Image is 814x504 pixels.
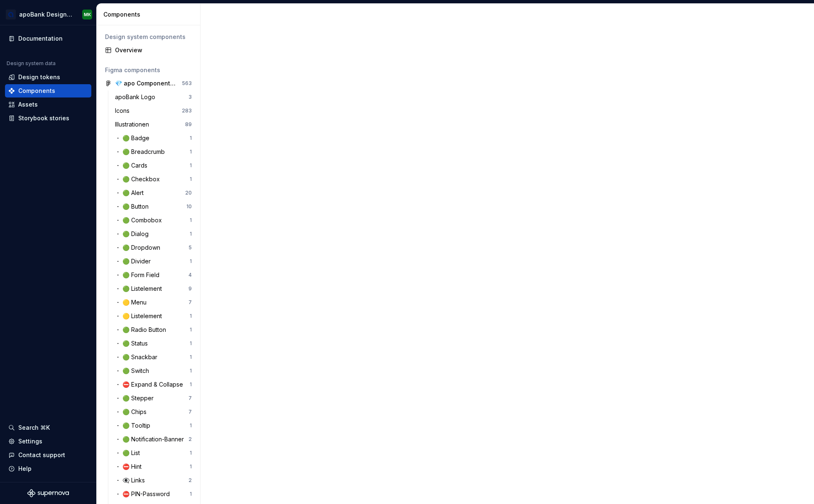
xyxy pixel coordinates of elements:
[115,339,151,348] div: ・ 🟢 Status
[115,380,186,389] div: ・ ⛔ Expand & Collapse
[115,435,187,443] div: ・ 🟢 Notification-Banner
[5,421,91,434] button: Search ⌘K
[115,408,150,416] div: ・ 🟢 Chips
[115,175,163,183] div: ・ 🟢 Checkbox
[112,309,195,323] a: ・ 🟡 Listelement1
[18,34,63,43] div: Documentation
[18,465,32,473] div: Help
[112,323,195,336] a: ・ 🟢 Radio Button1
[115,243,164,252] div: ・ 🟢 Dropdown
[2,5,95,23] button: apoBank DesignsystemMK
[7,60,56,67] div: Design system data
[115,93,159,101] div: apoBank Logo
[190,381,192,388] div: 1
[5,32,91,45] a: Documentation
[188,477,192,484] div: 2
[112,392,195,405] a: ・ 🟢 Stepper7
[112,296,195,309] a: ・ 🟡 Menu7
[112,104,195,117] a: Icons283
[115,46,192,54] div: Overview
[18,424,50,432] div: Search ⌘K
[103,10,197,19] div: Components
[186,203,192,210] div: 10
[5,435,91,448] a: Settings
[188,395,192,402] div: 7
[105,33,192,41] div: Design system components
[112,145,195,158] a: ・ 🟢 Breadcrumb1
[112,378,195,391] a: ・ ⛔ Expand & Collapse1
[112,268,195,282] a: ・ 🟢 Form Field4
[115,120,152,129] div: Illustrationen
[115,421,154,430] div: ・ 🟢 Tooltip
[190,313,192,319] div: 1
[115,367,152,375] div: ・ 🟢 Switch
[185,121,192,128] div: 89
[115,490,173,498] div: ・ ⛔ PIN-Password
[112,351,195,364] a: ・ 🟢 Snackbar1
[5,98,91,111] a: Assets
[5,462,91,475] button: Help
[5,71,91,84] a: Design tokens
[18,114,69,122] div: Storybook stories
[112,460,195,473] a: ・ ⛔ Hint1
[84,11,91,18] div: MK
[112,186,195,200] a: ・ 🟢 Alert20
[112,159,195,172] a: ・ 🟢 Cards1
[112,118,195,131] a: Illustrationen89
[115,148,168,156] div: ・ 🟢 Breadcrumb
[115,134,153,142] div: ・ 🟢 Badge
[190,149,192,155] div: 1
[115,312,165,320] div: ・ 🟡 Listelement
[190,231,192,237] div: 1
[5,448,91,462] button: Contact support
[112,474,195,487] a: ・ 👁‍🗨 Links2
[18,451,65,459] div: Contact support
[18,87,55,95] div: Components
[115,107,133,115] div: Icons
[112,200,195,213] a: ・ 🟢 Button10
[182,107,192,114] div: 283
[112,173,195,186] a: ・ 🟢 Checkbox1
[112,419,195,432] a: ・ 🟢 Tooltip1
[112,364,195,377] a: ・ 🟢 Switch1
[190,217,192,224] div: 1
[190,354,192,360] div: 1
[112,337,195,350] a: ・ 🟢 Status1
[112,241,195,254] a: ・ 🟢 Dropdown5
[115,189,147,197] div: ・ 🟢 Alert
[112,255,195,268] a: ・ 🟢 Divider1
[115,326,169,334] div: ・ 🟢 Radio Button
[112,282,195,295] a: ・ 🟢 Listelement9
[188,94,192,100] div: 3
[185,190,192,196] div: 20
[190,368,192,374] div: 1
[115,285,165,293] div: ・ 🟢 Listelement
[188,409,192,415] div: 7
[115,79,177,88] div: 💎 apo Component Library Web + Mobile
[115,202,152,211] div: ・ 🟢 Button
[188,272,192,278] div: 4
[112,405,195,419] a: ・ 🟢 Chips7
[115,476,148,485] div: ・ 👁‍🗨 Links
[112,433,195,446] a: ・ 🟢 Notification-Banner2
[112,487,195,501] a: ・ ⛔ PIN-Password1
[190,258,192,265] div: 1
[105,66,192,74] div: Figma components
[112,131,195,145] a: ・ 🟢 Badge1
[115,257,154,265] div: ・ 🟢 Divider
[115,230,152,238] div: ・ 🟢 Dialog
[5,112,91,125] a: Storybook stories
[190,135,192,141] div: 1
[27,489,69,497] svg: Supernova Logo
[115,449,143,457] div: ・ 🟢 List
[190,422,192,429] div: 1
[112,214,195,227] a: ・ 🟢 Combobox1
[112,90,195,104] a: apoBank Logo3
[188,285,192,292] div: 9
[18,100,38,109] div: Assets
[115,161,151,170] div: ・ 🟢 Cards
[112,227,195,241] a: ・ 🟢 Dialog1
[18,73,60,81] div: Design tokens
[115,394,157,402] div: ・ 🟢 Stepper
